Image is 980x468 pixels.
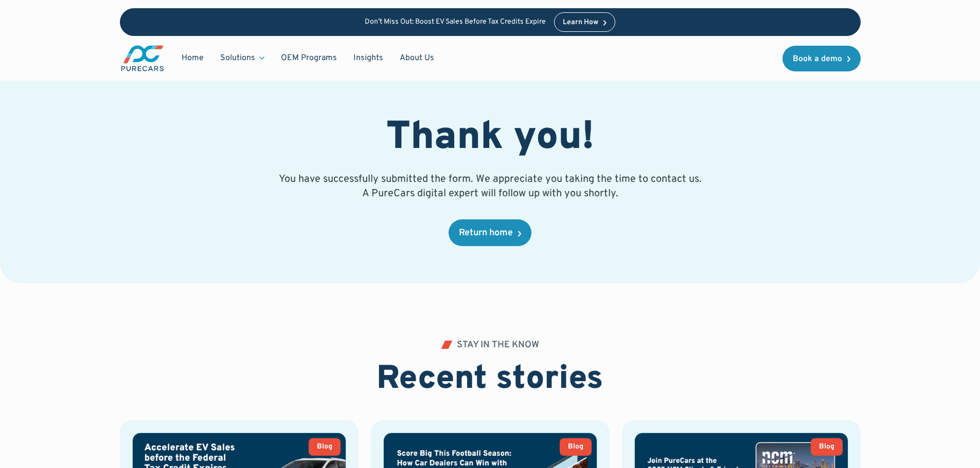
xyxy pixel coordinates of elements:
a: Learn How [554,12,615,32]
p: Don’t Miss Out: Boost EV Sales Before Tax Credits Expire [365,18,546,27]
a: Insights [345,48,391,68]
div: Return home [459,229,513,238]
a: Return home [449,219,531,246]
div: Learn How [563,19,598,26]
div: Solutions [212,48,273,68]
a: OEM Programs [273,48,345,68]
a: main [120,44,165,72]
div: Blog [317,443,332,451]
a: About Us [391,48,442,68]
div: STAY IN THE KNOW [457,341,539,350]
div: Solutions [220,52,255,64]
img: purecars logo [120,44,165,72]
h2: Recent stories [377,360,603,400]
a: Book a demo [782,46,861,71]
a: Home [173,48,212,68]
h1: Thank you! [386,115,594,162]
p: You have successfully submitted the form. We appreciate you taking the time to contact us. A Pure... [276,172,704,201]
div: Book a demo [793,55,842,63]
div: Blog [568,443,583,451]
div: Blog [819,443,834,451]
